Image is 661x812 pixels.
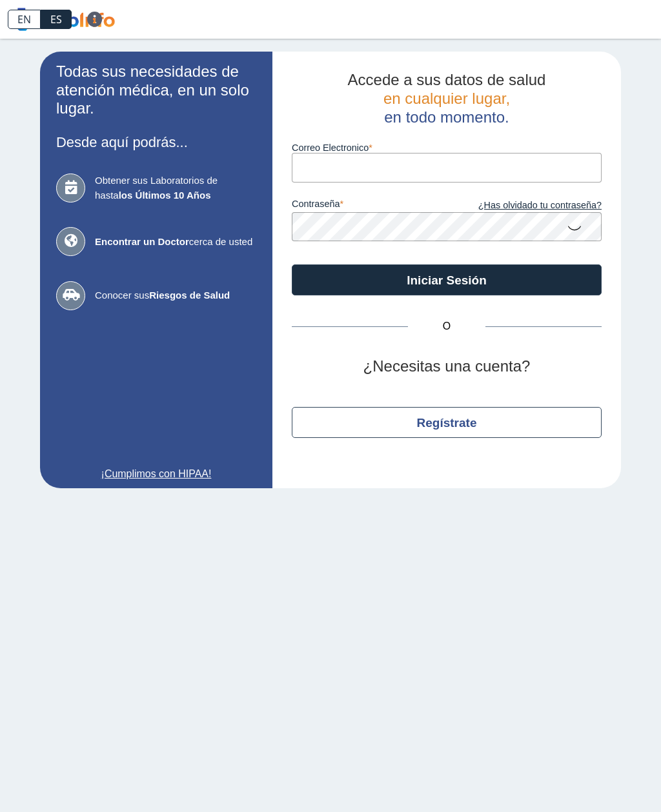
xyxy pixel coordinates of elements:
span: O [408,319,485,334]
a: ES [41,10,72,29]
span: en todo momento. [384,108,509,126]
b: Encontrar un Doctor [95,236,189,247]
span: Conocer sus [95,288,256,303]
span: en cualquier lugar, [383,90,510,107]
a: ¿Has olvidado tu contraseña? [447,199,602,213]
button: Iniciar Sesión [292,264,602,295]
a: ¡Cumplimos con HIPAA! [56,466,256,482]
span: Accede a sus datos de salud [348,71,546,88]
h2: Todas sus necesidades de atención médica, en un solo lugar. [56,63,256,118]
h3: Desde aquí podrás... [56,134,256,150]
b: Riesgos de Salud [149,290,230,301]
h2: ¿Necesitas una cuenta? [292,357,602,376]
span: Obtener sus Laboratorios de hasta [95,173,256,203]
span: cerca de usted [95,235,256,250]
b: los Últimos 10 Años [119,190,211,201]
a: EN [8,10,41,29]
label: Correo Electronico [292,143,602,153]
button: Regístrate [292,407,602,438]
label: contraseña [292,199,447,213]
